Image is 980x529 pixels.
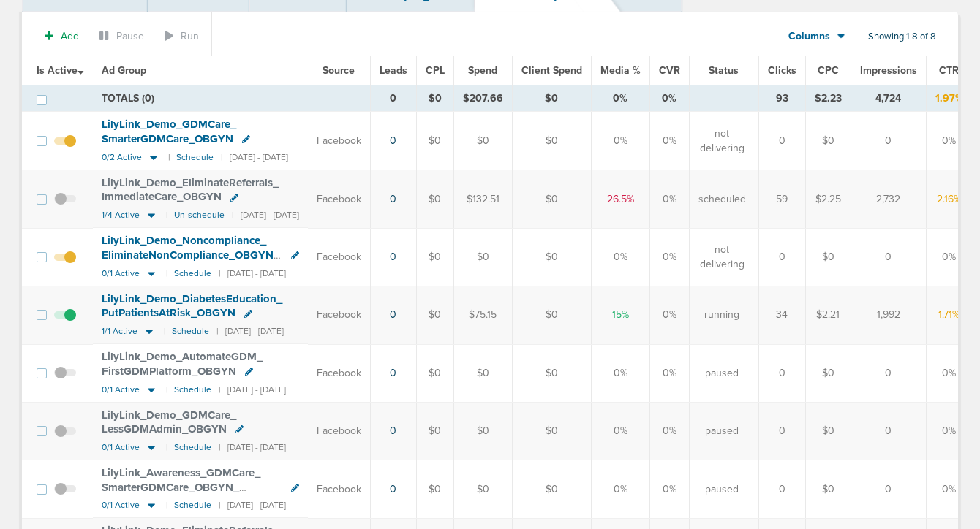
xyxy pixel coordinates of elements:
td: 0 [851,112,926,170]
small: Schedule [176,152,214,163]
td: 0 [851,344,926,402]
a: 0 [390,367,396,379]
td: $0 [416,344,453,402]
td: Facebook [308,403,371,460]
td: TOTALS (0) [93,85,371,112]
span: paused [705,424,739,438]
td: 26.5% [591,170,649,228]
td: Facebook [308,286,371,344]
td: $0 [805,112,851,170]
td: $0 [512,85,591,112]
span: Clicks [768,64,796,77]
small: | [DATE] - [DATE] [219,500,286,511]
td: 0% [591,403,649,460]
td: $0 [453,344,512,402]
small: | [DATE] - [DATE] [219,442,286,453]
span: Client Spend [521,64,582,77]
span: LilyLink_ Demo_ AutomateGDM_ FirstGDMPlatform_ OBGYN [102,350,263,378]
td: Facebook [308,460,371,518]
span: Source [323,64,355,77]
small: | [166,268,167,279]
td: 0 [851,228,926,286]
td: Facebook [308,170,371,228]
td: 0 [758,228,805,286]
td: $0 [416,228,453,286]
span: 0/1 Active [102,500,140,511]
td: 59 [758,170,805,228]
td: 2.16% [926,170,972,228]
small: | [166,384,167,395]
td: $0 [453,112,512,170]
td: 1.71% [926,286,972,344]
td: 0% [649,403,689,460]
span: Showing 1-8 of 8 [868,31,936,43]
td: 15% [591,286,649,344]
td: 34 [758,286,805,344]
span: LilyLink_ Demo_ EliminateReferrals_ ImmediateCare_ OBGYN [102,176,279,204]
span: LilyLink_ Demo_ Noncompliance_ EliminateNonCompliance_ OBGYN [102,234,274,262]
a: 0 [390,251,396,263]
td: 0% [926,112,972,170]
td: $0 [416,112,453,170]
span: not delivering [698,126,746,155]
td: 93 [758,85,805,112]
td: $0 [416,403,453,460]
span: CPC [818,64,839,77]
button: Add [37,26,87,47]
td: $0 [416,286,453,344]
td: $2.23 [805,85,851,112]
td: 0% [649,85,689,112]
td: $0 [416,460,453,518]
td: 0 [758,403,805,460]
td: 0% [926,344,972,402]
td: 0% [591,228,649,286]
small: | [DATE] - [DATE] [216,326,284,337]
td: $0 [512,344,591,402]
small: Schedule [174,500,211,511]
span: Impressions [860,64,917,77]
td: 0 [758,112,805,170]
td: 1.97% [926,85,972,112]
td: $0 [416,85,453,112]
td: 1,992 [851,286,926,344]
a: 0 [390,483,396,495]
td: $0 [512,460,591,518]
span: LilyLink_ Awareness_ GDMCare_ SmarterGDMCare_ OBGYN_ conversion [102,466,260,508]
span: Columns [788,29,830,44]
td: $0 [512,403,591,460]
span: CVR [659,64,680,77]
td: $0 [805,403,851,460]
td: 0% [591,85,649,112]
span: LilyLink_ Demo_ GDMCare_ LessGDMAdmin_ OBGYN [102,408,236,436]
small: | [166,210,167,221]
td: 0% [649,112,689,170]
td: 2,732 [851,170,926,228]
span: Leads [380,64,407,77]
span: Ad Group [102,64,146,77]
a: 0 [390,425,396,437]
td: 0% [926,403,972,460]
small: | [DATE] - [DATE] [232,210,299,221]
td: 0% [649,460,689,518]
td: $2.21 [805,286,851,344]
td: $0 [512,170,591,228]
td: Facebook [308,344,371,402]
a: 0 [390,193,396,205]
small: Schedule [172,326,209,337]
td: $75.15 [453,286,512,344]
span: not delivering [698,243,746,271]
span: 0/2 Active [102,152,142,163]
small: | [DATE] - [DATE] [219,384,286,395]
span: 1/4 Active [102,210,140,221]
td: $0 [512,286,591,344]
td: $0 [805,344,851,402]
td: 0% [926,228,972,286]
td: 0% [649,344,689,402]
td: 0 [758,344,805,402]
td: 0% [649,286,689,344]
small: | [DATE] - [DATE] [219,268,286,279]
span: 0/1 Active [102,268,140,279]
td: $2.25 [805,170,851,228]
span: CTR [939,64,959,77]
span: running [704,308,739,322]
